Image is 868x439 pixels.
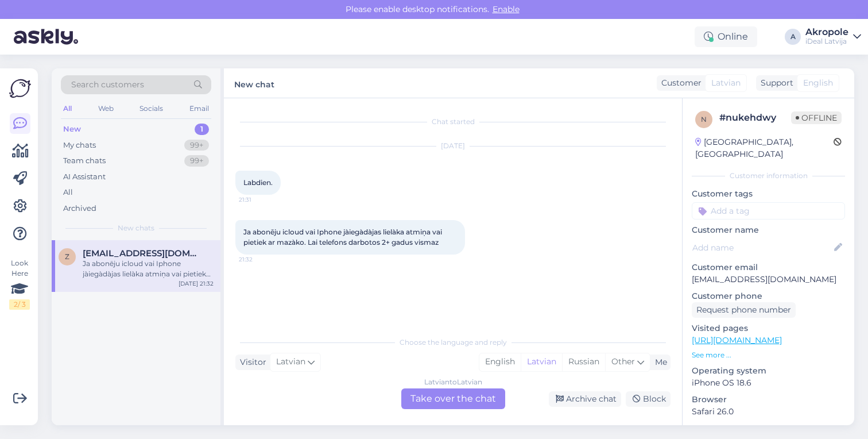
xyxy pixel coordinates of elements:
[692,394,845,406] p: Browser
[235,337,671,348] div: Choose the language and reply
[692,261,845,274] p: Customer email
[243,178,273,187] span: Labdien.
[650,356,667,368] div: Me
[9,78,31,99] img: Askly Logo
[276,356,305,368] span: Latvian
[692,171,845,181] div: Customer information
[424,377,482,387] div: Latvian to Latvian
[791,111,842,124] span: Offline
[401,388,505,409] div: Take over the chat
[479,353,521,371] div: English
[805,37,848,46] div: iDeal Latvija
[692,274,845,286] p: [EMAIL_ADDRESS][DOMAIN_NAME]
[692,302,796,318] div: Request phone number
[184,155,209,167] div: 99+
[63,203,96,214] div: Archived
[234,75,274,91] label: New chat
[235,141,671,151] div: [DATE]
[118,223,154,233] span: New chats
[137,101,165,116] div: Socials
[63,155,106,167] div: Team chats
[692,406,845,418] p: Safari 26.0
[65,252,69,261] span: z
[243,228,444,247] span: Ja abonēju icloud vai Iphone jàiegàdàjas lielàka atmiņa vai pietiek ar mazàko. Lai telefons darbo...
[756,77,793,89] div: Support
[184,140,209,151] div: 99+
[195,124,209,135] div: 1
[695,136,834,160] div: [GEOGRAPHIC_DATA], [GEOGRAPHIC_DATA]
[626,391,671,407] div: Block
[785,29,801,45] div: A
[692,350,845,360] p: See more ...
[692,202,845,219] input: Add a tag
[692,377,845,389] p: iPhone OS 18.6
[187,101,211,116] div: Email
[692,290,845,302] p: Customer phone
[549,391,621,407] div: Archive chat
[692,365,845,377] p: Operating system
[63,171,106,183] div: AI Assistant
[521,353,562,371] div: Latvian
[719,111,791,125] div: # nukehdwy
[71,79,144,91] span: Search customers
[63,140,96,151] div: My chats
[695,26,757,47] div: Online
[96,101,116,116] div: Web
[692,241,832,254] input: Add name
[489,4,523,14] span: Enable
[701,115,707,124] span: n
[61,101,74,116] div: All
[692,335,782,345] a: [URL][DOMAIN_NAME]
[63,124,81,135] div: New
[239,255,282,264] span: 21:32
[805,28,848,37] div: Akropole
[235,356,266,368] div: Visitor
[83,248,202,259] span: zane.kupce@inbox.lv
[9,299,30,310] div: 2 / 3
[179,279,214,288] div: [DATE] 21:32
[711,77,741,89] span: Latvian
[803,77,833,89] span: English
[692,188,845,200] p: Customer tags
[657,77,702,89] div: Customer
[692,224,845,236] p: Customer name
[805,28,861,46] a: AkropoleiDeal Latvija
[9,258,30,310] div: Look Here
[692,322,845,334] p: Visited pages
[239,195,282,204] span: 21:31
[83,259,214,279] div: Ja abonēju icloud vai Iphone jàiegàdàjas lielàka atmiņa vai pietiek ar mazàko. Lai telefons darbo...
[235,117,671,127] div: Chat started
[562,353,605,371] div: Russian
[611,356,635,367] span: Other
[63,187,73,198] div: All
